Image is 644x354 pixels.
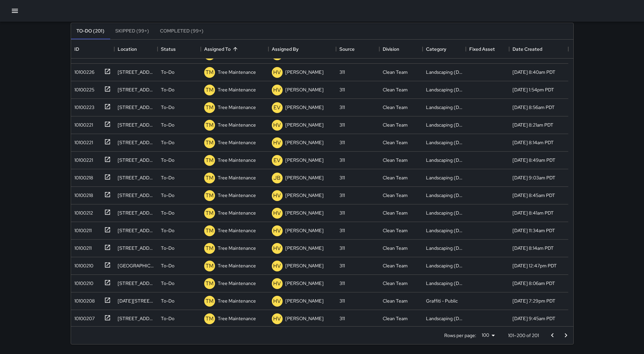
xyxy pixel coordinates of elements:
[201,40,268,59] div: Assigned To
[206,262,214,270] p: TM
[114,40,158,59] div: Location
[379,40,423,59] div: Division
[383,121,408,128] div: Clean Team
[383,297,408,304] div: Clean Team
[339,192,345,199] div: 311
[161,157,174,163] p: To-Do
[285,174,324,181] p: [PERSON_NAME]
[426,297,458,304] div: Graffiti - Public
[218,121,256,128] p: Tree Maintenance
[110,23,154,39] button: Skipped (99+)
[512,69,555,75] div: 7/16/2025, 8:40am PDT
[72,101,94,111] div: 10100223
[273,227,281,235] p: HV
[559,329,573,342] button: Go to next page
[426,209,462,216] div: Landscaping (DG & Weeds)
[466,40,509,59] div: Fixed Asset
[231,44,240,54] button: Sort
[72,207,93,216] div: 10100212
[339,40,355,59] div: Source
[426,280,462,287] div: Landscaping (DG & Weeds)
[273,68,281,76] p: HV
[154,23,209,39] button: Completed (99+)
[273,121,281,129] p: HV
[469,40,495,59] div: Fixed Asset
[161,104,174,111] p: To-Do
[71,23,110,39] button: To-Do (201)
[339,104,345,111] div: 311
[273,139,281,147] p: HV
[285,209,324,216] p: [PERSON_NAME]
[206,227,214,235] p: TM
[426,69,462,75] div: Landscaping (DG & Weeds)
[72,242,92,251] div: 10100211
[206,104,214,112] p: TM
[383,227,408,234] div: Clean Team
[383,262,408,269] div: Clean Team
[118,297,154,304] div: 1169-1195 Market Street
[512,315,555,322] div: 6/12/2025, 9:45am PDT
[508,332,539,339] p: 101–200 of 201
[218,262,256,269] p: Tree Maintenance
[118,227,154,234] div: 992 Howard Street
[273,156,281,164] p: EV
[285,86,324,93] p: [PERSON_NAME]
[118,139,154,146] div: 1475 Mission Street
[512,227,555,234] div: 6/19/2025, 11:34am PDT
[218,227,256,234] p: Tree Maintenance
[206,209,214,217] p: TM
[285,227,324,234] p: [PERSON_NAME]
[161,121,174,128] p: To-Do
[383,69,408,75] div: Clean Team
[509,40,568,59] div: Date Created
[512,86,554,93] div: 7/15/2025, 1:54pm PDT
[426,104,462,111] div: Landscaping (DG & Weeds)
[72,154,93,163] div: 10100221
[218,315,256,322] p: Tree Maintenance
[339,262,345,269] div: 311
[161,174,174,181] p: To-Do
[285,315,324,322] p: [PERSON_NAME]
[285,139,324,146] p: [PERSON_NAME]
[383,174,408,181] div: Clean Team
[273,104,281,112] p: EV
[273,315,281,323] p: HV
[72,224,92,234] div: 10100211
[273,244,281,252] p: HV
[72,119,93,128] div: 10100221
[423,40,466,59] div: Category
[161,86,174,93] p: To-Do
[218,157,256,163] p: Tree Maintenance
[426,40,446,59] div: Category
[206,192,214,200] p: TM
[426,157,462,163] div: Landscaping (DG & Weeds)
[71,40,114,59] div: ID
[206,174,214,182] p: TM
[285,262,324,269] p: [PERSON_NAME]
[339,139,345,146] div: 311
[118,280,154,287] div: 108 9th Street
[273,192,281,200] p: HV
[383,40,399,59] div: Division
[339,297,345,304] div: 311
[285,104,324,111] p: [PERSON_NAME]
[273,174,281,182] p: JB
[161,245,174,251] p: To-Do
[512,174,555,181] div: 7/1/2025, 9:03am PDT
[339,121,345,128] div: 311
[72,84,94,93] div: 10100225
[426,245,462,251] div: Landscaping (DG & Weeds)
[204,40,231,59] div: Assigned To
[383,139,408,146] div: Clean Team
[72,260,93,269] div: 10100210
[426,86,462,93] div: Landscaping (DG & Weeds)
[72,277,93,287] div: 10100210
[426,315,462,322] div: Landscaping (DG & Weeds)
[512,280,555,287] div: 6/17/2025, 8:06am PDT
[161,227,174,234] p: To-Do
[512,121,553,128] div: 7/8/2025, 8:21am PDT
[479,330,497,340] div: 100
[218,297,256,304] p: Tree Maintenance
[285,297,324,304] p: [PERSON_NAME]
[206,280,214,288] p: TM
